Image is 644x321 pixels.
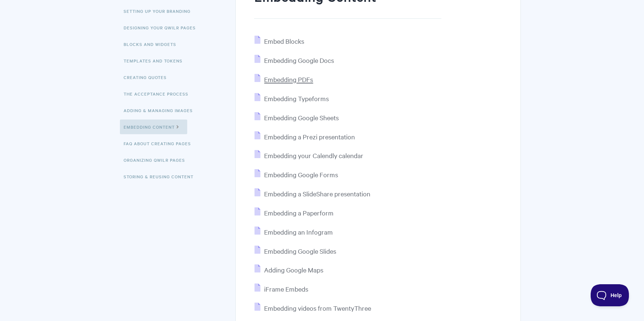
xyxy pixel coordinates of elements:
[264,56,334,64] span: Embedding Google Docs
[124,4,196,18] a: Setting up your Branding
[264,208,334,217] span: Embedding a Paperform
[120,120,187,134] a: Embedding Content
[255,208,334,217] a: Embedding a Paperform
[264,37,304,45] span: Embed Blocks
[264,151,363,160] span: Embedding your Calendly calendar
[255,170,338,179] a: Embedding Google Forms
[124,153,191,167] a: Organizing Qwilr Pages
[264,285,308,293] span: iFrame Embeds
[255,265,323,274] a: Adding Google Maps
[255,304,371,312] a: Embedding videos from TwentyThree
[264,265,323,274] span: Adding Google Maps
[124,53,188,68] a: Templates and Tokens
[124,20,201,35] a: Designing Your Qwilr Pages
[264,113,339,122] span: Embedding Google Sheets
[264,132,355,141] span: Embedding a Prezi presentation
[124,37,182,51] a: Blocks and Widgets
[264,189,370,198] span: Embedding a SlideShare presentation
[264,75,313,83] span: Embedding PDFs
[124,70,172,85] a: Creating Quotes
[255,75,313,83] a: Embedding PDFs
[255,113,339,122] a: Embedding Google Sheets
[255,37,304,45] a: Embed Blocks
[255,247,336,255] a: Embedding Google Slides
[255,56,334,64] a: Embedding Google Docs
[264,94,329,103] span: Embedding Typeforms
[255,94,329,103] a: Embedding Typeforms
[264,247,336,255] span: Embedding Google Slides
[591,284,629,306] iframe: Toggle Customer Support
[264,304,371,312] span: Embedding videos from TwentyThree
[124,136,196,151] a: FAQ About Creating Pages
[255,228,333,236] a: Embedding an Infogram
[264,228,333,236] span: Embedding an Infogram
[255,285,308,293] a: iFrame Embeds
[124,169,199,184] a: Storing & Reusing Content
[255,132,355,141] a: Embedding a Prezi presentation
[255,189,370,198] a: Embedding a SlideShare presentation
[255,151,363,160] a: Embedding your Calendly calendar
[124,86,194,101] a: The Acceptance Process
[124,103,198,118] a: Adding & Managing Images
[264,170,338,179] span: Embedding Google Forms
